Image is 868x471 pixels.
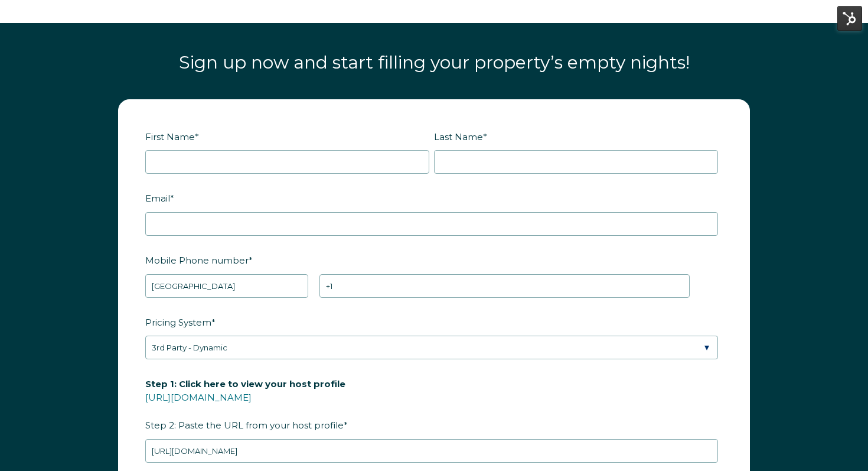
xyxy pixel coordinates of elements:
span: Step 1: Click here to view your host profile [145,375,345,393]
span: Last Name [434,128,483,146]
img: HubSpot Tools Menu Toggle [837,6,862,31]
a: [URL][DOMAIN_NAME] [145,392,252,403]
span: Email [145,189,170,207]
span: Pricing System [145,313,211,332]
span: Mobile Phone number [145,251,249,269]
span: First Name [145,128,195,146]
input: airbnb.com/users/show/12345 [145,439,718,463]
span: Step 2: Paste the URL from your host profile [145,375,345,434]
span: Sign up now and start filling your property’s empty nights! [179,51,690,73]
